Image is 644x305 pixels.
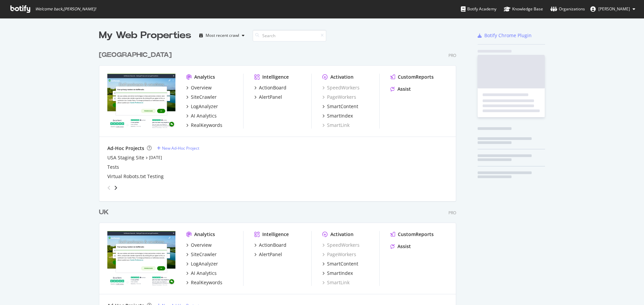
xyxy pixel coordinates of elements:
a: SmartLink [322,279,350,286]
a: ActionBoard [254,84,286,91]
a: LogAnalyzer [186,103,218,110]
div: Intelligence [262,74,289,80]
div: AlertPanel [259,94,282,100]
div: Analytics [194,74,215,80]
div: AlertPanel [259,251,282,258]
a: SmartLink [322,122,350,129]
div: SmartContent [327,103,358,110]
div: angle-left [105,182,113,193]
div: Ad-Hoc Projects [107,145,144,152]
img: www.golfbreaks.com/en-us/ [107,74,175,128]
a: Virtual Robots.txt Testing [107,173,164,180]
div: CustomReports [398,231,434,238]
div: SmartIndex [327,112,353,119]
div: [GEOGRAPHIC_DATA] [99,50,172,60]
div: Overview [191,84,212,91]
a: [GEOGRAPHIC_DATA] [99,50,174,60]
a: PageWorkers [322,94,356,100]
a: SpeedWorkers [322,84,360,91]
div: LogAnalyzer [191,103,218,110]
img: www.golfbreaks.com/en-gb/ [107,231,175,285]
div: Knowledge Base [504,6,543,12]
a: ActionBoard [254,242,286,248]
div: SmartIndex [327,270,353,277]
span: Welcome back, [PERSON_NAME] ! [35,6,96,12]
a: LogAnalyzer [186,260,218,267]
div: UK [99,208,109,217]
div: Assist [397,243,411,250]
div: Pro [448,53,456,58]
a: CustomReports [390,74,434,80]
a: Assist [390,86,411,92]
a: SiteCrawler [186,94,217,100]
button: [PERSON_NAME] [585,4,641,14]
a: AI Analytics [186,112,217,119]
a: SmartContent [322,260,358,267]
a: SiteCrawler [186,251,217,258]
a: USA Staging Site [107,154,144,161]
a: UK [99,208,111,217]
div: ActionBoard [259,242,286,248]
a: Overview [186,242,212,248]
div: RealKeywords [191,279,222,286]
div: SiteCrawler [191,94,217,100]
a: Tests [107,164,119,170]
a: Assist [390,243,411,250]
div: SmartContent [327,260,358,267]
div: Assist [397,86,411,92]
a: [DATE] [149,155,162,160]
div: Analytics [194,231,215,238]
span: Tom Duncombe [598,6,630,12]
a: SmartIndex [322,270,353,277]
div: Overview [191,242,212,248]
div: CustomReports [398,74,434,80]
div: Pro [448,210,456,216]
div: AI Analytics [191,112,217,119]
div: My Web Properties [99,29,191,42]
div: Botify Academy [461,6,496,12]
div: Organizations [550,6,585,12]
a: SmartIndex [322,112,353,119]
div: angle-right [113,184,118,191]
a: SpeedWorkers [322,242,360,248]
button: Most recent crawl [197,30,247,41]
a: SmartContent [322,103,358,110]
a: PageWorkers [322,251,356,258]
div: LogAnalyzer [191,260,218,267]
a: New Ad-Hoc Project [157,145,199,151]
a: CustomReports [390,231,434,238]
a: Botify Chrome Plugin [478,32,532,39]
div: AI Analytics [191,270,217,277]
a: AI Analytics [186,270,217,277]
div: ActionBoard [259,84,286,91]
div: New Ad-Hoc Project [162,145,199,151]
a: RealKeywords [186,279,222,286]
div: Activation [330,231,354,238]
div: Activation [330,74,354,80]
a: Overview [186,84,212,91]
div: Most recent crawl [206,33,239,37]
a: AlertPanel [254,251,282,258]
a: RealKeywords [186,122,222,129]
div: Intelligence [262,231,289,238]
div: SiteCrawler [191,251,217,258]
div: RealKeywords [191,122,222,129]
div: Botify Chrome Plugin [484,32,532,39]
input: Search [253,30,326,42]
a: AlertPanel [254,94,282,100]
